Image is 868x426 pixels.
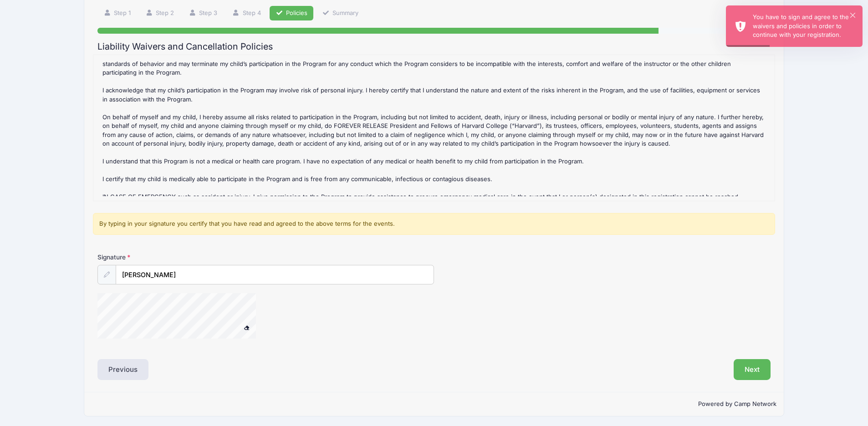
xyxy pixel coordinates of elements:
[97,253,266,262] label: Signature
[116,265,434,284] input: Enter first and last name
[97,359,148,380] button: Previous
[226,6,267,21] a: Step 4
[139,6,180,21] a: Step 2
[734,359,771,380] button: Next
[316,6,364,21] a: Summary
[850,13,855,18] button: ×
[753,13,855,40] div: You have to sign and agree to the waivers and policies in order to continue with your registration.
[93,213,775,235] div: By typing in your signature you certify that you have read and agreed to the above terms for the ...
[92,400,776,409] p: Powered by Camp Network
[183,6,224,21] a: Step 3
[97,6,137,21] a: Step 1
[98,60,770,196] div: : There are no refunds [DATE] of the program, however, credit will be given for future programs. ...
[270,6,313,21] a: Policies
[97,41,771,52] h2: Liability Waivers and Cancellation Policies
